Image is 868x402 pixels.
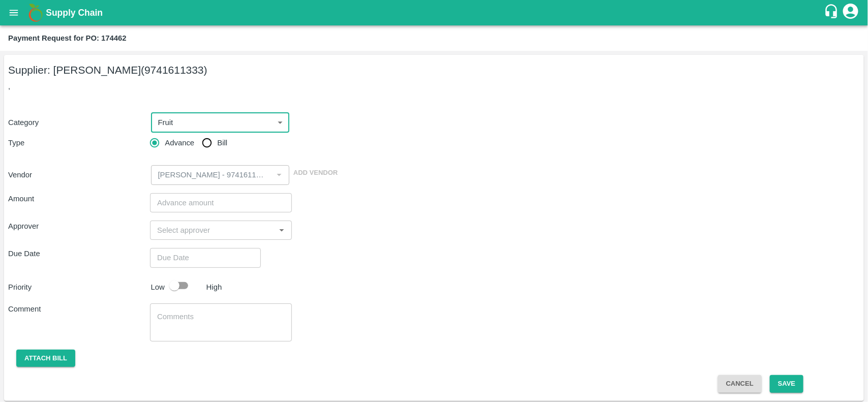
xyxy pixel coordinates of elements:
[842,2,860,23] div: account of current user
[718,375,762,393] button: Cancel
[25,3,46,23] img: logo
[206,282,222,293] p: High
[154,168,270,181] input: Select Vendor
[8,193,150,204] p: Amount
[8,117,147,128] p: Category
[8,248,150,259] p: Due Date
[8,169,147,180] p: Vendor
[150,248,254,267] input: Choose date
[770,375,803,393] button: Save
[16,350,75,367] button: Attach bill
[8,63,860,77] h5: Supplier: [PERSON_NAME] (9741611333)
[46,6,824,20] a: Supply Chain
[165,137,194,148] span: Advance
[151,282,165,293] p: Low
[824,4,842,22] div: customer-support
[218,137,228,148] span: Bill
[8,282,147,293] p: Priority
[2,1,25,24] button: open drawer
[275,224,288,237] button: Open
[8,221,150,232] p: Approver
[8,303,150,315] p: Comment
[158,117,173,128] p: Fruit
[150,193,292,212] input: Advance amount
[8,81,860,92] p: ,
[153,224,272,237] input: Select approver
[8,34,127,42] b: Payment Request for PO: 174462
[8,137,150,148] p: Type
[46,8,103,18] b: Supply Chain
